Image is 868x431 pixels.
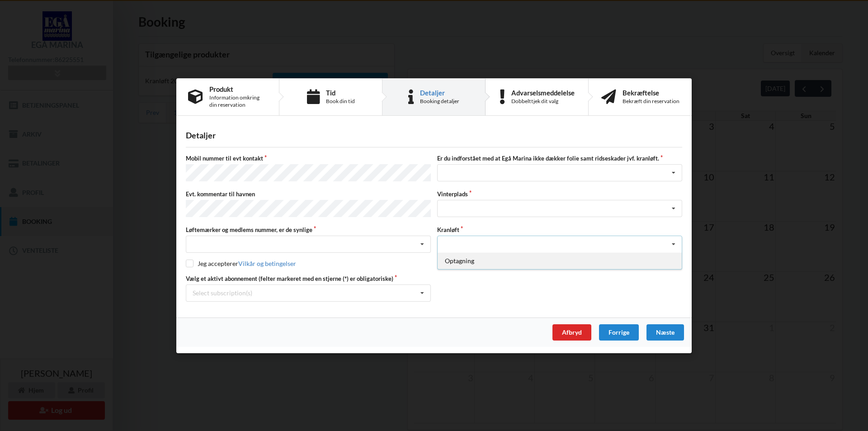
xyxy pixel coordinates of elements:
div: Information omkring din reservation [209,94,267,108]
div: Næste [646,324,684,340]
label: Vælg et aktivt abonnement (felter markeret med en stjerne (*) er obligatoriske) [186,274,431,282]
div: Bekræftelse [623,89,679,96]
label: Kranløft [437,225,682,233]
label: Løftemærker og medlems nummer, er de synlige [186,225,431,233]
label: Vinterplads [437,190,682,198]
div: Bekræft din reservation [623,97,679,104]
div: Booking detaljer [420,97,459,104]
div: Book din tid [326,97,355,104]
a: Vilkår og betingelser [238,260,296,267]
label: Evt. kommentar til havnen [186,190,431,198]
label: Er du indforstået med at Egå Marina ikke dækker folie samt ridseskader jvf. kranløft. [437,154,682,162]
div: Tid [326,89,355,96]
div: Produkt [209,85,267,92]
div: Advarselsmeddelelse [511,89,575,96]
div: Detaljer [186,130,682,141]
label: Jeg accepterer [186,260,296,267]
div: Forrige [599,324,639,340]
div: Detaljer [420,89,459,96]
label: Mobil nummer til evt kontakt [186,154,431,162]
div: Optagning [438,252,682,269]
div: Dobbelttjek dit valg [511,97,575,104]
div: Afbryd [552,324,591,340]
div: Select subscription(s) [193,289,252,297]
